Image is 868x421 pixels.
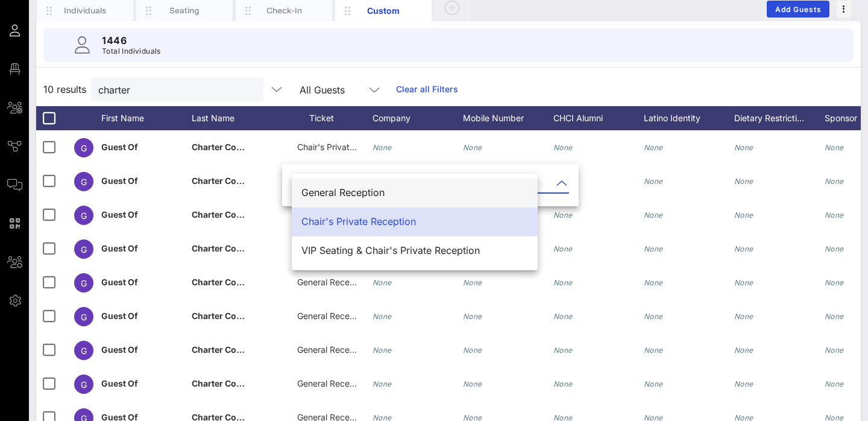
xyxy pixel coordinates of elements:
[734,278,753,287] i: None
[463,379,482,388] i: None
[81,346,87,356] span: G
[825,346,844,355] i: None
[734,312,753,321] i: None
[292,77,389,101] div: All Guests
[81,278,87,288] span: G
[373,106,463,130] div: Company
[825,379,844,388] i: None
[357,4,410,17] div: Custom
[297,311,370,321] span: General Reception
[101,378,138,388] span: Guest Of
[463,106,553,130] div: Mobile Number
[43,82,86,97] span: 10 results
[192,277,296,287] span: Charter Communications
[101,176,138,186] span: Guest Of
[81,143,87,153] span: G
[644,312,663,321] i: None
[292,174,569,193] div: Chair's Private Reception
[81,312,87,322] span: G
[101,142,138,152] span: Guest Of
[553,346,573,355] i: None
[553,106,644,130] div: CHCI Alumni
[644,177,663,186] i: None
[734,210,753,220] i: None
[373,346,392,355] i: None
[301,187,528,198] div: General Reception
[58,5,112,16] div: Individuals
[81,177,87,187] span: G
[81,244,87,255] span: G
[644,106,734,130] div: Latino Identity
[301,245,528,256] div: VIP Seating & Chair's Private Reception
[767,1,829,17] button: Add Guests
[644,346,663,355] i: None
[644,210,663,220] i: None
[463,143,482,152] i: None
[257,5,311,16] div: Check-In
[825,278,844,287] i: None
[825,143,844,152] i: None
[300,84,345,95] div: All Guests
[102,33,161,48] p: 1446
[297,277,370,287] span: General Reception
[192,378,296,388] span: Charter Communications
[101,344,138,355] span: Guest Of
[102,45,161,57] p: Total Individuals
[825,210,844,220] i: None
[553,244,573,253] i: None
[101,209,138,220] span: Guest Of
[553,210,573,220] i: None
[775,5,822,14] span: Add Guests
[463,278,482,287] i: None
[192,344,296,355] span: Charter Communications
[463,346,482,355] i: None
[734,244,753,253] i: None
[81,379,87,390] span: G
[101,106,192,130] div: First Name
[282,106,373,130] div: Ticket
[301,216,528,227] div: Chair's Private Reception
[553,379,573,388] i: None
[192,311,296,321] span: Charter Communications
[373,278,392,287] i: None
[373,143,392,152] i: None
[297,378,370,388] span: General Reception
[734,106,825,130] div: Dietary Restricti…
[373,312,392,321] i: None
[101,311,138,321] span: Guest Of
[396,83,458,96] a: Clear all Filters
[192,243,296,253] span: Charter Communications
[825,312,844,321] i: None
[192,209,296,220] span: Charter Communications
[192,142,296,152] span: Charter Communications
[373,379,392,388] i: None
[644,143,663,152] i: None
[825,244,844,253] i: None
[734,143,753,152] i: None
[101,277,138,287] span: Guest Of
[101,243,138,253] span: Guest Of
[158,5,212,16] div: Seating
[81,210,87,221] span: G
[644,379,663,388] i: None
[553,312,573,321] i: None
[192,106,282,130] div: Last Name
[463,312,482,321] i: None
[734,346,753,355] i: None
[297,344,370,355] span: General Reception
[297,142,397,152] span: Chair's Private Reception
[734,379,753,388] i: None
[644,244,663,253] i: None
[553,143,573,152] i: None
[825,177,844,186] i: None
[553,278,573,287] i: None
[644,278,663,287] i: None
[734,177,753,186] i: None
[192,176,296,186] span: Charter Communications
